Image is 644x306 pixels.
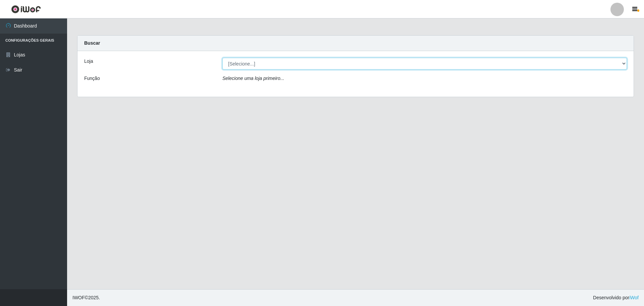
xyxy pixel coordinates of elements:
label: Loja [84,58,93,65]
i: Selecione uma loja primeiro... [222,76,284,81]
span: © 2025 . [72,294,100,301]
span: IWOF [72,295,85,300]
a: iWof [629,295,639,300]
label: Função [84,75,100,82]
strong: Buscar [84,40,100,46]
span: Desenvolvido por [593,294,639,301]
img: CoreUI Logo [11,5,41,13]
